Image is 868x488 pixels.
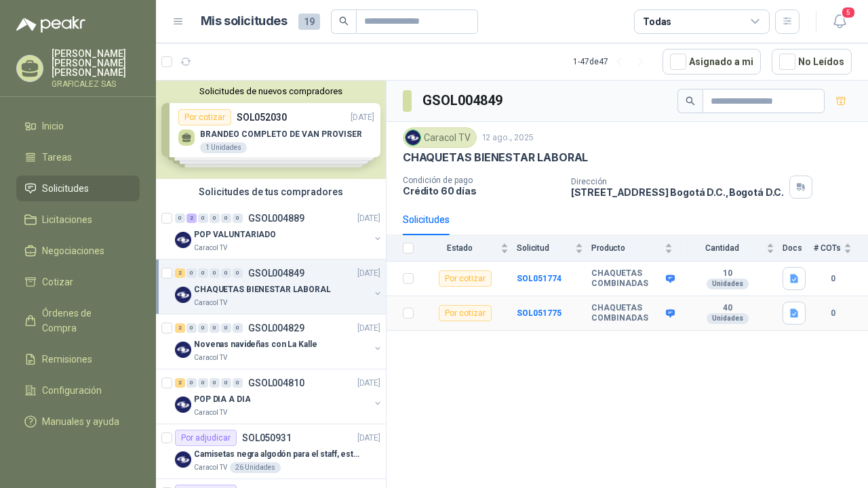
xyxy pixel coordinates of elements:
[248,378,304,388] p: GSOL004810
[194,393,250,406] p: POP DIA A DIA
[827,9,852,34] button: 5
[16,16,85,33] img: Logo peakr
[194,462,227,473] p: Caracol TV
[221,378,231,388] div: 0
[42,414,119,429] span: Manuales y ayuda
[357,212,380,225] p: [DATE]
[663,49,761,75] button: Asignado a mi
[357,432,380,445] p: [DATE]
[210,213,220,223] div: 0
[175,396,191,413] img: Company Logo
[357,377,380,390] p: [DATE]
[233,213,243,223] div: 0
[16,207,140,232] a: Licitaciones
[517,274,561,283] a: SOL051774
[403,176,560,185] p: Condición de pago
[422,243,498,253] span: Estado
[175,210,383,253] a: 0 2 0 0 0 0 GSOL004889[DATE] Company LogoPOP VALUNTARIADOCaracol TV
[42,383,102,398] span: Configuración
[16,378,140,403] a: Configuración
[42,181,89,196] span: Solicitudes
[814,235,868,262] th: # COTs
[194,243,227,253] p: Caracol TV
[210,378,220,388] div: 0
[186,268,197,278] div: 0
[339,16,349,26] span: search
[186,323,197,333] div: 0
[175,342,191,358] img: Company Logo
[52,80,140,88] p: GRAFICALEZ SAS
[198,323,208,333] div: 0
[198,378,208,388] div: 0
[175,232,191,248] img: Company Logo
[422,90,505,111] h3: GSOL004849
[16,409,140,434] a: Manuales y ayuda
[439,305,492,321] div: Por cotizar
[42,306,127,335] span: Órdenes de Compra
[233,323,243,333] div: 0
[16,269,140,295] a: Cotizar
[175,213,185,223] div: 0
[194,228,276,241] p: POP VALUNTARIADO
[482,131,534,144] p: 12 ago., 2025
[707,313,749,324] div: Unidades
[175,320,383,363] a: 2 0 0 0 0 0 GSOL004829[DATE] Company LogoNovenas navideñas con La KalleCaracol TV
[175,323,185,333] div: 2
[16,238,140,264] a: Negociaciones
[194,338,317,351] p: Novenas navideñas con La Kalle
[175,430,237,446] div: Por adjudicar
[686,96,695,106] span: search
[403,212,450,227] div: Solicitudes
[42,274,73,289] span: Cotizar
[194,407,227,418] p: Caracol TV
[16,346,140,372] a: Remisiones
[161,86,380,96] button: Solicitudes de nuevos compradores
[681,303,774,314] b: 40
[186,213,197,223] div: 2
[16,144,140,170] a: Tareas
[194,298,227,308] p: Caracol TV
[175,451,191,468] img: Company Logo
[201,12,288,31] h1: Mis solicitudes
[210,323,220,333] div: 0
[681,268,774,279] b: 10
[517,235,591,262] th: Solicitud
[194,448,363,461] p: Camisetas negra algodón para el staff, estampadas en espalda y frente con el logo
[517,308,561,318] b: SOL051775
[571,186,784,198] p: [STREET_ADDRESS] Bogotá D.C. , Bogotá D.C.
[221,323,231,333] div: 0
[406,130,420,145] img: Company Logo
[517,243,572,253] span: Solicitud
[591,243,662,253] span: Producto
[248,268,304,278] p: GSOL004849
[643,14,671,29] div: Todas
[422,235,517,262] th: Estado
[42,352,92,367] span: Remisiones
[681,243,764,253] span: Cantidad
[403,185,560,197] p: Crédito 60 días
[221,268,231,278] div: 0
[591,268,663,289] b: CHAQUETAS COMBINADAS
[814,243,841,253] span: # COTs
[707,279,749,289] div: Unidades
[571,177,784,186] p: Dirección
[198,268,208,278] div: 0
[42,243,104,258] span: Negociaciones
[221,213,231,223] div: 0
[16,113,140,139] a: Inicio
[156,424,386,479] a: Por adjudicarSOL050931[DATE] Company LogoCamisetas negra algodón para el staff, estampadas en esp...
[186,378,197,388] div: 0
[156,179,386,205] div: Solicitudes de tus compradores
[230,462,281,473] div: 26 Unidades
[841,6,856,19] span: 5
[42,212,92,227] span: Licitaciones
[194,283,331,296] p: CHAQUETAS BIENESTAR LABORAL
[814,272,852,285] b: 0
[175,378,185,388] div: 2
[298,14,320,30] span: 19
[233,378,243,388] div: 0
[357,267,380,280] p: [DATE]
[242,433,292,443] p: SOL050931
[248,323,304,333] p: GSOL004829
